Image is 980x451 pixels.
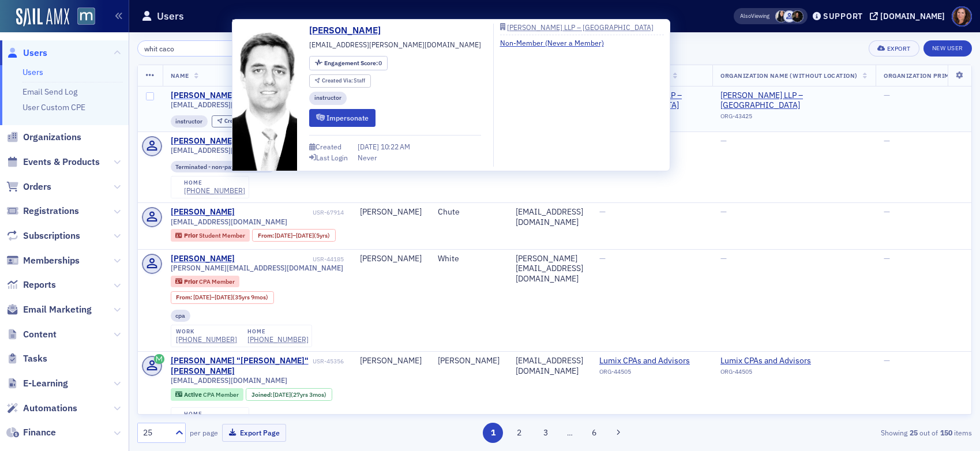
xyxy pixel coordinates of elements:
[171,161,276,172] div: Terminated - non-payment of dues
[720,72,858,80] span: Organization Name (Without Location)
[171,376,287,385] span: [EMAIL_ADDRESS][DOMAIN_NAME]
[190,427,218,438] label: per page
[358,142,381,151] span: [DATE]
[869,40,919,57] button: Export
[360,356,422,366] div: [PERSON_NAME]
[16,8,69,27] img: SailAMX
[193,294,268,301] div: – (35yrs 9mos)
[176,335,237,344] div: [PHONE_NUMBER]
[516,207,583,227] div: [EMAIL_ADDRESS][DOMAIN_NAME]
[309,109,376,127] button: Impersonate
[171,136,300,146] div: [PERSON_NAME] "Whit" MacCuaig
[6,47,47,59] a: Users
[175,391,238,399] a: Active CPA Member
[23,279,56,291] span: Reports
[740,12,769,20] span: Viewing
[702,427,972,438] div: Showing out of items
[23,131,81,144] span: Organizations
[258,232,275,239] span: From :
[275,232,330,239] div: – (5yrs)
[143,427,168,439] div: 25
[171,115,208,127] div: instructor
[6,303,92,316] a: Email Marketing
[171,388,244,401] div: Active: Active: CPA Member
[309,74,371,88] div: Created Via: Staff
[870,12,949,20] button: [DOMAIN_NAME]
[6,377,68,390] a: E-Learning
[6,426,56,439] a: Finance
[6,328,57,341] a: Content
[720,136,727,146] span: —
[720,356,825,366] span: Lumix CPAs and Advisors
[599,253,606,264] span: —
[599,206,606,217] span: —
[884,90,890,100] span: —
[313,358,344,365] div: USR-45356
[23,181,51,193] span: Orders
[381,142,410,151] span: 10:22 AM
[740,12,751,20] div: Also
[171,310,191,321] div: cpa
[215,293,232,301] span: [DATE]
[500,24,664,31] a: [PERSON_NAME] LLP – [GEOGRAPHIC_DATA]
[171,217,287,226] span: [EMAIL_ADDRESS][DOMAIN_NAME]
[23,156,100,168] span: Events & Products
[6,156,100,168] a: Events & Products
[438,207,500,217] div: Chute
[212,115,273,127] div: Created Via: Staff
[23,47,47,59] span: Users
[171,91,235,101] a: [PERSON_NAME]
[884,136,890,146] span: —
[23,402,77,415] span: Automations
[175,277,234,285] a: Prior CPA Member
[69,7,95,27] a: View Homepage
[599,356,704,366] a: Lumix CPAs and Advisors
[884,355,890,366] span: —
[6,254,80,267] a: Memberships
[171,356,311,376] a: [PERSON_NAME] "[PERSON_NAME]" [PERSON_NAME]
[322,77,354,84] span: Created Via :
[309,56,388,70] div: Engagement Score: 0
[483,423,503,443] button: 1
[171,72,189,80] span: Name
[224,117,257,125] span: Created Via :
[23,230,80,242] span: Subscriptions
[23,328,57,341] span: Content
[23,254,80,267] span: Memberships
[199,231,245,239] span: Student Member
[507,24,654,31] div: [PERSON_NAME] LLP – [GEOGRAPHIC_DATA]
[500,37,613,48] a: Non-Member (Never a Member)
[203,390,239,399] span: CPA Member
[184,186,245,195] a: [PHONE_NUMBER]
[171,207,235,217] a: [PERSON_NAME]
[938,427,954,438] strong: 150
[309,24,389,37] a: [PERSON_NAME]
[720,91,868,111] a: [PERSON_NAME] LLP – [GEOGRAPHIC_DATA]
[324,60,382,66] div: 0
[6,131,81,144] a: Organizations
[184,231,199,239] span: Prior
[316,144,341,150] div: Created
[236,209,344,216] div: USR-67914
[516,254,583,284] div: [PERSON_NAME][EMAIL_ADDRESS][DOMAIN_NAME]
[246,388,332,401] div: Joined: 1998-06-03 00:00:00
[516,356,583,376] div: [EMAIL_ADDRESS][DOMAIN_NAME]
[296,231,314,239] span: [DATE]
[193,293,211,301] span: [DATE]
[720,112,868,124] div: ORG-43425
[23,352,47,365] span: Tasks
[175,232,245,239] a: Prior Student Member
[247,335,309,344] div: [PHONE_NUMBER]
[952,6,972,27] span: Profile
[887,46,911,52] div: Export
[222,424,286,442] button: Export Page
[720,206,727,217] span: —
[884,206,890,217] span: —
[273,390,291,399] span: [DATE]
[358,152,377,163] div: Never
[309,92,347,105] div: instructor
[184,390,203,399] span: Active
